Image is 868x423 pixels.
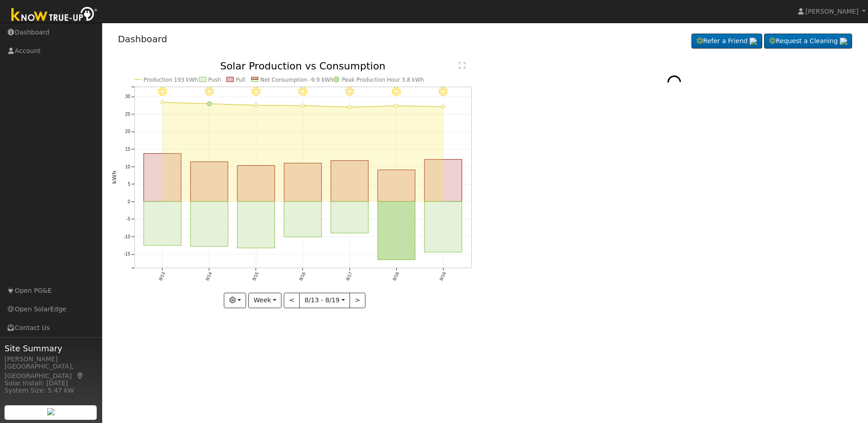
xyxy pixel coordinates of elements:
span: [PERSON_NAME] [805,8,858,15]
a: Refer a Friend [691,34,762,49]
img: Know True-Up [7,5,102,25]
div: [GEOGRAPHIC_DATA], [GEOGRAPHIC_DATA] [5,362,97,381]
a: Map [76,372,84,379]
img: retrieve [750,38,757,45]
span: Site Summary [5,342,97,354]
img: retrieve [47,408,54,415]
a: Request a Cleaning [764,34,852,49]
img: retrieve [840,38,847,45]
div: [PERSON_NAME] [5,354,97,364]
div: System Size: 5.47 kW [5,386,97,395]
a: Dashboard [118,34,168,44]
div: Solar Install: [DATE] [5,379,97,388]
